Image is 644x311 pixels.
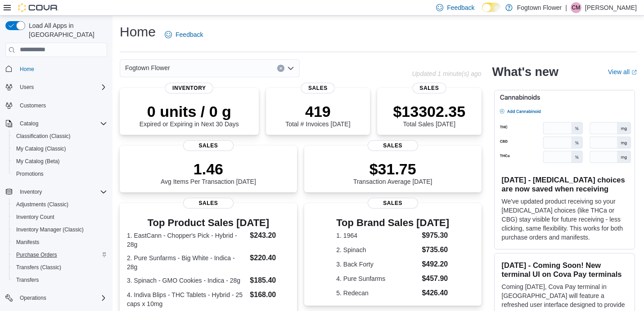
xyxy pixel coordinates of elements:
[422,273,449,284] dd: $457.90
[13,199,72,210] a: Adjustments (Classic)
[447,3,474,12] span: Feedback
[422,244,449,255] dd: $735.60
[9,274,111,286] button: Transfers
[13,169,47,179] a: Promotions
[13,156,107,167] span: My Catalog (Beta)
[482,3,501,12] input: Dark Mode
[16,145,66,152] span: My Catalog (Classic)
[502,197,627,242] p: We've updated product receiving so your [MEDICAL_DATA] choices (like THCa or CBG) stay visible fo...
[285,102,350,128] div: Total # Invoices [DATE]
[422,230,449,241] dd: $975.30
[13,249,107,260] span: Purchase Orders
[13,224,87,235] a: Inventory Manager (Classic)
[13,275,42,285] a: Transfers
[9,155,111,168] button: My Catalog (Beta)
[13,169,107,179] span: Promotions
[161,26,207,44] a: Feedback
[287,65,294,72] button: Open list of options
[127,290,246,308] dt: 4. Indiva Blips - THC Tablets - Hybrid - 25 caps x 10mg
[250,289,289,300] dd: $168.00
[16,133,71,140] span: Classification (Classic)
[13,143,70,154] a: My Catalog (Classic)
[16,100,107,111] span: Customers
[16,82,107,93] span: Users
[502,175,627,193] h3: [DATE] - [MEDICAL_DATA] choices are now saved when receiving
[13,199,107,210] span: Adjustments (Classic)
[422,288,449,298] dd: $426.40
[18,3,59,12] img: Cova
[20,120,38,127] span: Catalog
[422,259,449,270] dd: $492.20
[16,118,42,129] button: Catalog
[412,70,481,77] p: Updated 1 minute(s) ago
[9,130,111,142] button: Classification (Classic)
[25,21,107,39] span: Load All Apps in [GEOGRAPHIC_DATA]
[2,292,111,304] button: Operations
[517,2,562,13] p: Fogtown Flower
[20,84,34,91] span: Users
[161,160,256,185] div: Avg Items Per Transaction [DATE]
[127,276,246,285] dt: 3. Spinach - GMO Cookies - Indica - 28g
[250,253,289,263] dd: $220.40
[482,12,482,13] span: Dark Mode
[16,201,68,208] span: Adjustments (Classic)
[250,275,289,286] dd: $185.40
[176,30,203,39] span: Feedback
[393,102,465,120] p: $13302.35
[20,294,46,302] span: Operations
[16,118,107,129] span: Catalog
[301,83,335,93] span: Sales
[502,261,627,279] h3: [DATE] - Coming Soon! New terminal UI on Cova Pay terminals
[16,276,39,284] span: Transfers
[16,82,37,93] button: Users
[13,224,107,235] span: Inventory Manager (Classic)
[13,212,107,222] span: Inventory Count
[16,293,107,303] span: Operations
[20,102,46,109] span: Customers
[16,213,54,221] span: Inventory Count
[16,100,50,111] a: Customers
[165,83,213,93] span: Inventory
[13,237,43,248] a: Manifests
[16,64,38,75] a: Home
[9,223,111,236] button: Inventory Manager (Classic)
[336,231,418,240] dt: 1. 1964
[16,264,61,271] span: Transfers (Classic)
[13,131,74,142] a: Classification (Classic)
[2,117,111,130] button: Catalog
[336,218,449,228] h3: Top Brand Sales [DATE]
[336,289,418,298] dt: 5. Redecan
[13,237,107,248] span: Manifests
[140,102,239,120] p: 0 units / 0 g
[368,198,418,209] span: Sales
[140,102,239,128] div: Expired or Expiring in Next 30 Days
[16,158,60,165] span: My Catalog (Beta)
[9,211,111,223] button: Inventory Count
[13,249,61,260] a: Purchase Orders
[183,140,234,151] span: Sales
[127,253,246,271] dt: 2. Pure Sunfarms - Big White - Indica - 28g
[16,187,107,197] span: Inventory
[412,83,446,93] span: Sales
[13,143,107,154] span: My Catalog (Classic)
[492,65,558,79] h2: What's new
[16,239,39,246] span: Manifests
[13,275,107,285] span: Transfers
[565,2,567,13] p: |
[2,186,111,198] button: Inventory
[353,160,432,185] div: Transaction Average [DATE]
[13,212,58,222] a: Inventory Count
[336,274,418,283] dt: 4. Pure Sunfarms
[13,262,107,273] span: Transfers (Classic)
[16,187,45,197] button: Inventory
[336,245,418,254] dt: 2. Spinach
[13,156,63,167] a: My Catalog (Beta)
[9,249,111,261] button: Purchase Orders
[336,260,418,269] dt: 3. Back Forty
[127,218,290,228] h3: Top Product Sales [DATE]
[161,160,256,178] p: 1.46
[608,68,637,76] a: View allExternal link
[16,226,84,233] span: Inventory Manager (Classic)
[20,66,34,73] span: Home
[183,198,234,209] span: Sales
